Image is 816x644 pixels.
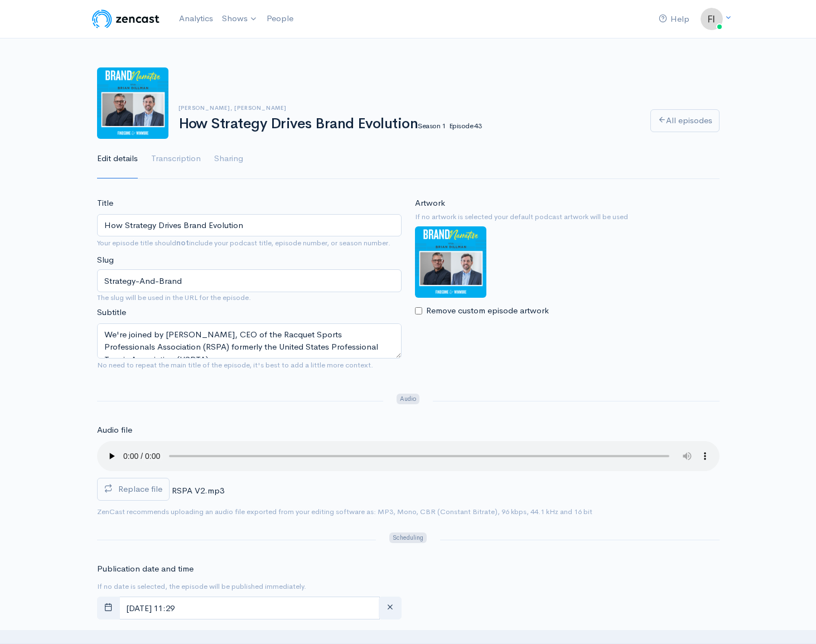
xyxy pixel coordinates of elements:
[415,197,445,210] label: Artwork
[175,7,218,31] a: Analytics
[418,121,445,130] small: Season 1
[262,7,298,31] a: People
[97,582,306,591] small: If no date is selected, the episode will be published immediately.
[426,304,549,317] label: Remove custom episode artwork
[97,424,132,437] label: Audio file
[449,121,482,130] small: Episode 43
[379,597,402,619] button: clear
[97,254,114,267] label: Slug
[97,269,402,292] input: title-of-episode
[97,507,592,516] small: ZenCast recommends uploading an audio file exported from your editing software as: MP3, Mono, CBR...
[118,483,162,494] span: Replace file
[97,323,402,359] textarea: We're joined by [PERSON_NAME], CEO of the Racquet Sports Professionals Association (RSPA) formerl...
[97,360,373,370] small: No need to repeat the main title of the episode, it's best to add a little more context.
[178,105,637,111] h6: [PERSON_NAME], [PERSON_NAME]
[97,197,113,210] label: Title
[218,7,262,31] a: Shows
[650,109,720,132] a: All episodes
[172,485,224,496] span: RSPA V2.mp3
[97,563,194,575] label: Publication date and time
[97,597,120,619] button: toggle
[654,7,694,31] a: Help
[389,532,426,543] span: Scheduling
[415,211,720,222] small: If no artwork is selected your default podcast artwork will be used
[97,214,402,237] input: What is the episode's title?
[90,8,161,30] img: ZenCast Logo
[397,394,419,404] span: Audio
[97,139,138,179] a: Edit details
[176,238,189,248] strong: not
[151,139,201,179] a: Transcription
[178,116,637,132] h1: How Strategy Drives Brand Evolution
[97,238,390,248] small: Your episode title should include your podcast title, episode number, or season number.
[701,8,723,30] img: ...
[97,292,402,303] small: The slug will be used in the URL for the episode.
[97,306,126,319] label: Subtitle
[214,139,243,179] a: Sharing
